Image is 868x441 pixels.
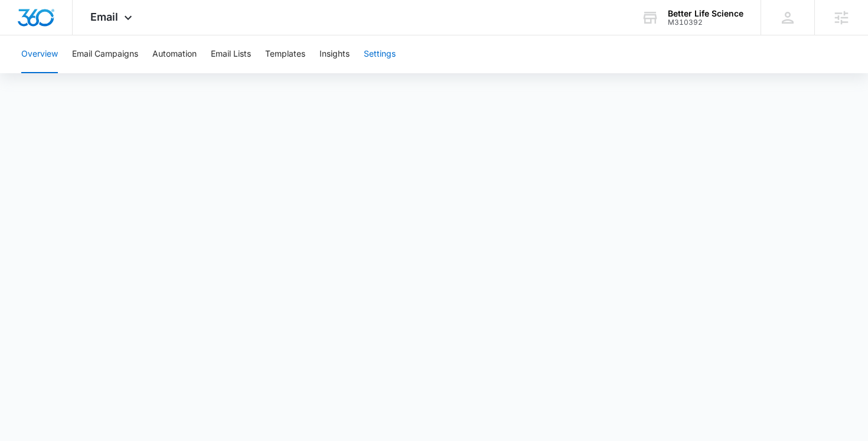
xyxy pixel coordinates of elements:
button: Automation [152,35,197,73]
button: Templates [265,35,305,73]
span: Email [90,11,118,23]
button: Settings [364,35,396,73]
button: Email Lists [211,35,251,73]
div: account id [668,18,743,27]
button: Email Campaigns [72,35,138,73]
button: Overview [21,35,58,73]
div: account name [668,9,743,18]
button: Insights [319,35,350,73]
